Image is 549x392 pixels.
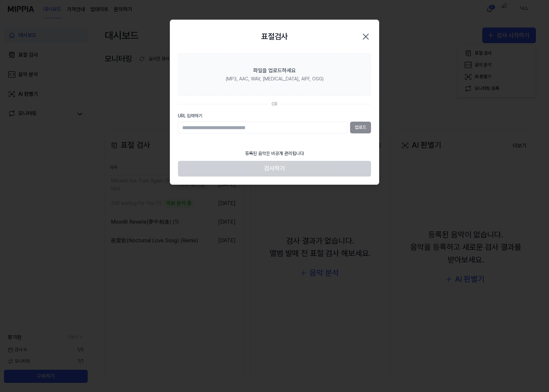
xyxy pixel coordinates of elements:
div: (MP3, AAC, WAV, [MEDICAL_DATA], AIFF, OGG) [226,76,324,82]
div: OR [272,101,277,108]
label: URL 입력하기 [178,113,371,119]
div: 등록된 음악은 비공개 관리됩니다 [241,146,308,161]
div: 파일을 업로드하세요 [253,67,296,75]
h2: 표절검사 [261,30,288,43]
